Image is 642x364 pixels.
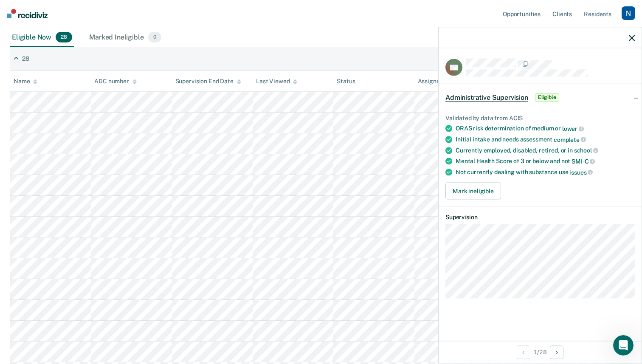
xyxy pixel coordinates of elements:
img: Recidiviz [7,9,48,18]
span: Eligible [535,93,559,102]
div: Assigned to [418,78,458,85]
button: Mark ineligible [445,183,501,200]
dt: Supervision [445,214,635,221]
span: issues [569,169,593,175]
div: Currently employed, disabled, retired, or in [456,147,635,154]
span: Administrative Supervision [445,93,528,102]
span: 28 [56,32,72,43]
div: Marked Ineligible [87,28,163,47]
button: Previous Opportunity [517,345,530,359]
div: Status [337,78,355,85]
iframe: Intercom live chat [613,335,634,356]
span: SMI-C [572,158,595,165]
div: 28 [22,55,29,62]
div: Administrative SupervisionEligible [439,84,642,111]
div: Validated by data from ACIS [445,114,635,121]
div: Eligible Now [10,28,74,47]
div: ADC number [94,78,137,85]
span: 0 [148,32,161,43]
span: school [574,147,598,154]
span: lower [562,125,584,132]
button: Next Opportunity [550,345,563,359]
div: 1 / 28 [439,341,642,363]
div: Mental Health Score of 3 or below and not [456,158,635,165]
div: Supervision End Date [175,78,241,85]
div: Last Viewed [256,78,297,85]
div: Not currently dealing with substance use [456,168,635,176]
div: ORAS risk determination of medium or [456,125,635,133]
div: Name [14,78,37,85]
span: complete [554,136,586,143]
div: Initial intake and needs assessment [456,136,635,144]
